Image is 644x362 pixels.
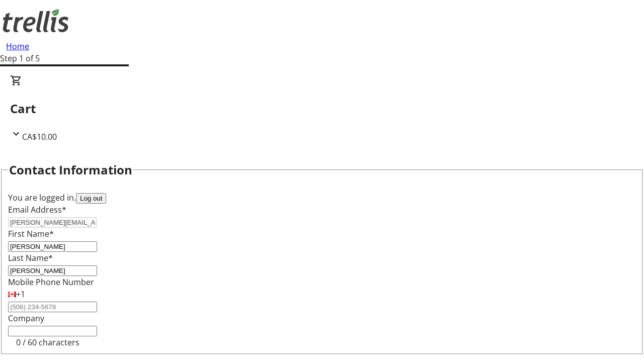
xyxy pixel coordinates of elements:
button: Log out [76,193,106,204]
label: Company [8,313,44,324]
div: CartCA$10.00 [10,74,634,143]
label: Email Address* [8,204,66,215]
label: Last Name* [8,252,53,263]
label: First Name* [8,228,54,239]
h2: Cart [10,100,634,118]
h2: Contact Information [9,161,132,179]
span: CA$10.00 [22,131,57,142]
label: Mobile Phone Number [8,277,94,288]
div: You are logged in. [8,192,636,204]
tr-character-limit: 0 / 60 characters [16,337,79,348]
input: (506) 234-5678 [8,302,97,312]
